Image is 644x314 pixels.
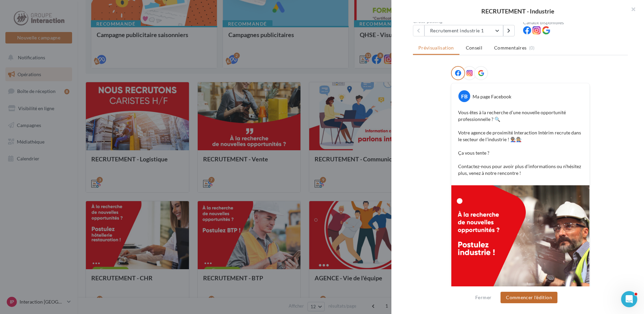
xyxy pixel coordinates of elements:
span: Commentaires [494,44,526,51]
iframe: Intercom live chat [621,291,637,307]
p: Vous êtes à la recherche d’une nouvelle opportunité professionnelle ? 🔍 Votre agence de proximité... [458,109,583,177]
div: RECRUTEMENT - Industrie [402,8,633,14]
button: Fermer [473,293,494,302]
button: Recrutement industrie 1 [424,25,503,36]
div: FB [458,90,470,102]
span: Conseil [466,45,482,51]
div: Cross-posting [413,19,518,24]
div: Ma page Facebook [473,93,511,100]
button: Commencer l'édition [501,292,557,303]
span: (0) [529,45,535,51]
div: Canaux disponibles [523,20,628,25]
